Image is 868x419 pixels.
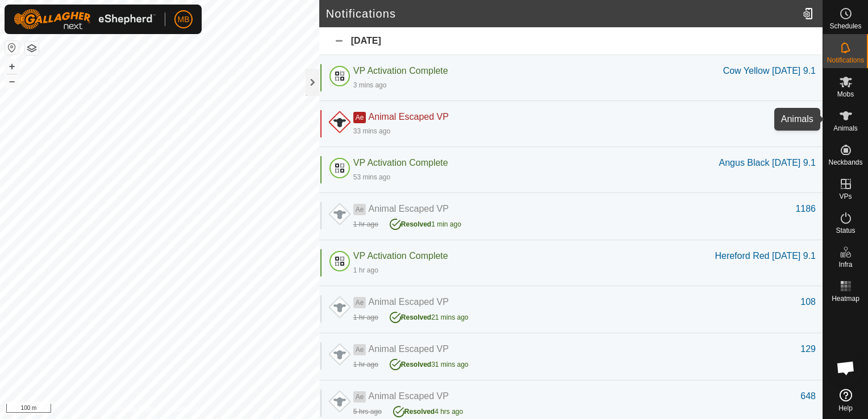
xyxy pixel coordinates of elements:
[353,158,448,167] span: VP Activation Complete
[353,312,378,322] div: 1 hr ago
[828,159,862,166] span: Neckbands
[353,265,378,275] div: 1 hr ago
[353,391,366,403] span: Ae
[795,202,816,216] div: 1186
[719,156,816,170] div: Angus Black [DATE] 9.1
[368,344,448,354] span: Animal Escaped VP
[401,220,431,228] span: Resolved
[353,407,382,417] div: 5 hrs ago
[832,295,859,302] span: Heatmap
[353,172,390,182] div: 53 mins ago
[25,41,39,55] button: Map Layers
[827,57,864,64] span: Notifications
[319,27,823,55] div: [DATE]
[390,356,469,370] div: 31 mins ago
[723,64,816,78] div: Cow Yellow [DATE] 9.1
[353,359,378,370] div: 1 hr ago
[5,74,19,88] button: –
[326,7,798,20] h2: Notifications
[5,60,19,73] button: +
[800,110,816,124] div: 669
[393,403,463,417] div: 4 hrs ago
[353,80,387,90] div: 3 mins ago
[115,404,157,414] a: Privacy Policy
[839,193,852,200] span: VPs
[401,313,431,321] span: Resolved
[353,297,366,308] span: Ae
[390,309,469,322] div: 21 mins ago
[368,391,448,401] span: Animal Escaped VP
[800,389,816,403] div: 648
[390,216,461,229] div: 1 min ago
[800,342,816,356] div: 129
[833,125,858,132] span: Animals
[829,23,861,30] span: Schedules
[837,91,854,98] span: Mobs
[353,344,366,355] span: Ae
[368,297,448,307] span: Animal Escaped VP
[5,41,19,55] button: Reset Map
[353,251,448,261] span: VP Activation Complete
[353,112,366,123] span: Ae
[14,9,156,30] img: Gallagher Logo
[368,204,448,213] span: Animal Escaped VP
[171,404,205,414] a: Contact Us
[401,361,431,368] span: Resolved
[353,126,390,136] div: 33 mins ago
[838,405,853,412] span: Help
[836,227,855,234] span: Status
[829,351,863,385] div: Open chat
[178,14,190,26] span: MB
[353,204,366,215] span: Ae
[404,408,435,416] span: Resolved
[368,112,448,121] span: Animal Escaped VP
[823,384,868,416] a: Help
[838,261,852,268] span: Infra
[800,295,816,309] div: 108
[715,249,816,263] div: Hereford Red [DATE] 9.1
[353,66,448,76] span: VP Activation Complete
[353,219,378,229] div: 1 hr ago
